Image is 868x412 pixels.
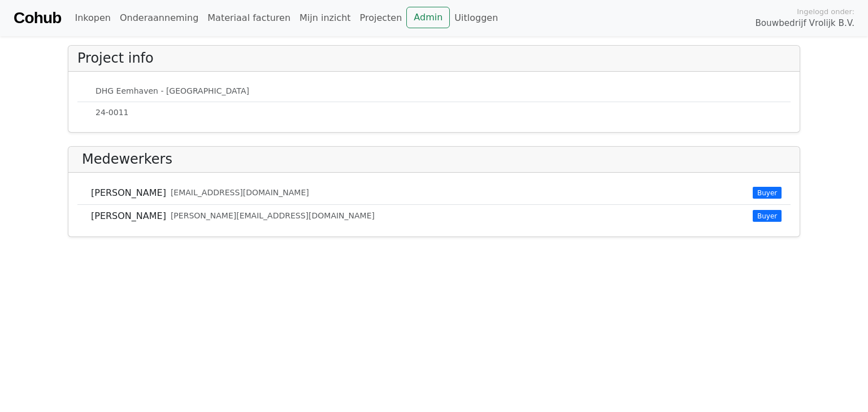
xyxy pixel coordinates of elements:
a: Inkopen [70,7,115,29]
small: [EMAIL_ADDRESS][DOMAIN_NAME] [171,187,309,199]
span: Bouwbedrijf Vrolijk B.V. [755,17,854,30]
span: Ingelogd onder: [797,6,854,17]
a: Materiaal facturen [203,7,295,29]
small: [PERSON_NAME][EMAIL_ADDRESS][DOMAIN_NAME] [171,210,375,222]
span: Buyer [753,187,782,198]
small: DHG Eemhaven - [GEOGRAPHIC_DATA] [96,85,249,97]
span: [PERSON_NAME] [91,186,166,200]
a: Cohub [14,5,61,32]
a: Mijn inzicht [295,7,355,29]
small: 24-0011 [96,107,129,119]
h4: Medewerkers [82,151,172,168]
h4: Project info [77,50,154,67]
a: Onderaanneming [115,7,203,29]
a: Uitloggen [450,7,502,29]
a: Admin [406,7,450,28]
span: Buyer [753,210,782,221]
a: Projecten [355,7,407,29]
span: [PERSON_NAME] [91,209,166,223]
